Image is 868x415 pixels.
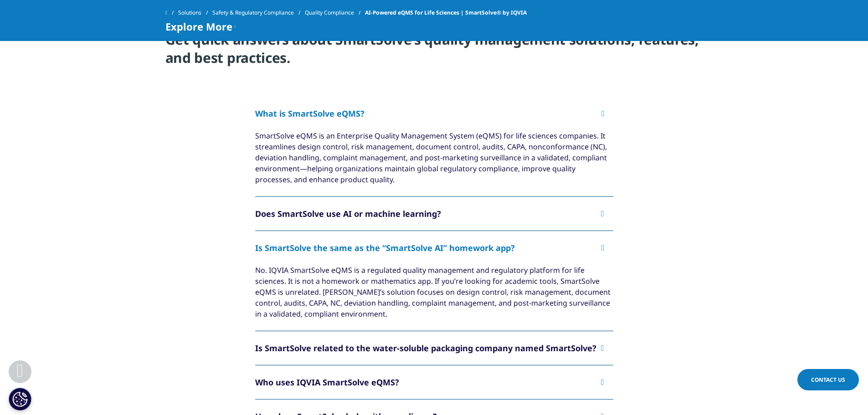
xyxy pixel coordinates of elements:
a: Safety & Regulatory Compliance [212,5,305,21]
button: Who uses IQVIA SmartSolve eQMS? [255,365,613,399]
button: What is SmartSolve eQMS? [255,97,613,130]
button: Does SmartSolve use AI or machine learning? [255,197,613,231]
button: Is SmartSolve the same as the “SmartSolve AI” homework app? [255,231,613,265]
div: No. IQVIA SmartSolve eQMS is a regulated quality management and regulatory platform for life scie... [255,265,613,319]
a: Solutions [178,5,212,21]
span: AI-Powered eQMS for Life Sciences | SmartSolve® by IQVIA [365,5,527,21]
h4: Get quick answers about SmartSolve’s quality management solutions, features, and best practices. [165,31,703,74]
div: Is SmartSolve the same as the “SmartSolve AI” homework app? [255,242,515,253]
div: What is SmartSolve eQMS? [255,108,365,119]
div: Does SmartSolve use AI or machine learning? [255,208,441,219]
span: Explore More [165,21,232,32]
button: Cookie Settings [9,388,31,410]
a: Quality Compliance [305,5,365,21]
div: SmartSolve eQMS is an Enterprise Quality Management System (eQMS) for life sciences companies. It... [255,130,613,185]
span: Contact Us [811,376,845,384]
div: Who uses IQVIA SmartSolve eQMS? [255,377,399,388]
a: Contact Us [797,369,859,390]
div: Is SmartSolve related to the water‑soluble packaging company named SmartSolve? [255,343,596,354]
button: Is SmartSolve related to the water‑soluble packaging company named SmartSolve? [255,331,613,365]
